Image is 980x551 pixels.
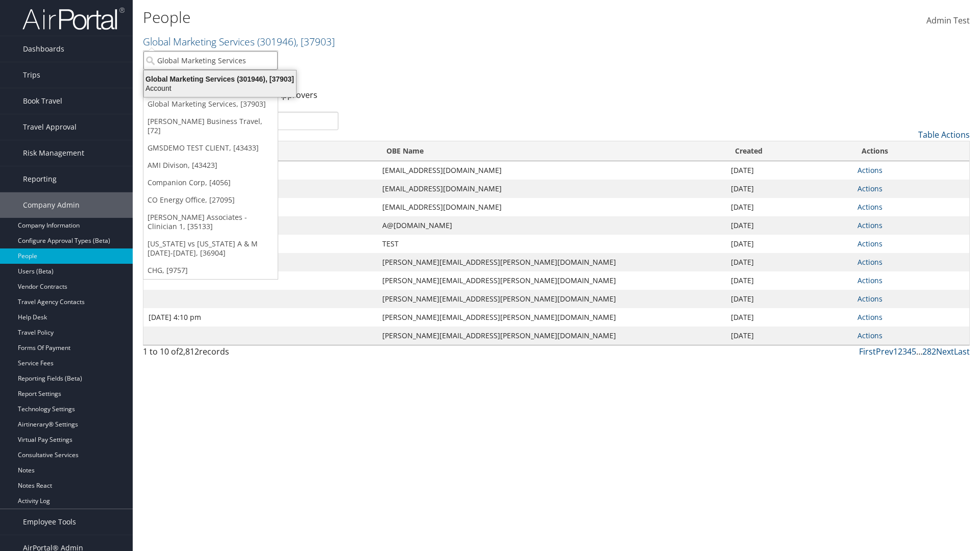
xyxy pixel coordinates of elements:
span: Travel Approval [23,114,77,140]
a: Actions [857,184,883,193]
a: Actions [857,220,883,230]
a: CO Energy Office, [27095] [143,191,278,209]
span: Dashboards [23,36,64,62]
a: Global Marketing Services, [37903] [143,95,278,113]
span: … [916,346,922,357]
td: TEST [377,235,726,253]
a: 4 [907,346,912,357]
td: [PERSON_NAME][EMAIL_ADDRESS][PERSON_NAME][DOMAIN_NAME] [377,290,726,308]
span: Trips [23,62,40,88]
div: Global Marketing Services (301946), [37903] [138,74,302,84]
a: Admin Test [926,5,970,37]
span: Admin Test [926,15,970,26]
a: Global Marketing Services [143,35,335,48]
td: [DATE] [726,271,852,290]
a: 2 [898,346,902,357]
a: [US_STATE] vs [US_STATE] A & M [DATE]-[DATE], [36904] [143,235,278,262]
th: Created: activate to sort column ascending [726,141,852,161]
a: Prev [876,346,893,357]
span: , [ 37903 ] [296,35,335,48]
span: 2,812 [179,346,199,357]
th: OBE Name: activate to sort column ascending [377,141,726,161]
td: [PERSON_NAME][EMAIL_ADDRESS][PERSON_NAME][DOMAIN_NAME] [377,308,726,327]
a: Actions [857,202,883,212]
a: Last [954,346,970,357]
a: Actions [857,275,883,285]
span: Company Admin [23,192,80,218]
td: [PERSON_NAME][EMAIL_ADDRESS][PERSON_NAME][DOMAIN_NAME] [377,271,726,290]
td: [PERSON_NAME][EMAIL_ADDRESS][PERSON_NAME][DOMAIN_NAME] [377,327,726,345]
a: [PERSON_NAME] Business Travel, [72] [143,113,278,139]
h1: People [143,7,694,28]
span: Employee Tools [23,509,76,535]
div: Account [138,84,302,93]
td: [DATE] [726,216,852,235]
img: airportal-logo.png [22,7,125,31]
td: [EMAIL_ADDRESS][DOMAIN_NAME] [377,161,726,180]
a: Table Actions [918,129,970,140]
a: Actions [857,312,883,322]
td: [DATE] [726,290,852,308]
td: [DATE] 4:10 pm [143,308,377,327]
a: 3 [902,346,907,357]
a: First [859,346,876,357]
a: Actions [857,165,883,175]
td: A@[DOMAIN_NAME] [377,216,726,235]
a: 282 [922,346,936,357]
td: [DATE] [726,308,852,327]
div: 1 to 10 of records [143,345,338,363]
span: ( 301946 ) [257,35,296,48]
a: CHG, [9757] [143,262,278,279]
span: Reporting [23,166,57,192]
td: [DATE] [726,327,852,345]
a: Actions [857,294,883,304]
input: Search Accounts [143,51,278,70]
td: [PERSON_NAME][EMAIL_ADDRESS][PERSON_NAME][DOMAIN_NAME] [377,253,726,271]
span: Book Travel [23,88,62,114]
a: 1 [893,346,898,357]
td: [EMAIL_ADDRESS][DOMAIN_NAME] [377,180,726,198]
a: AMI Divison, [43423] [143,157,278,174]
td: [DATE] [726,253,852,271]
a: Companion Corp, [4056] [143,174,278,191]
a: Next [936,346,954,357]
td: [DATE] [726,180,852,198]
a: Actions [857,257,883,267]
a: Actions [857,331,883,340]
td: [EMAIL_ADDRESS][DOMAIN_NAME] [377,198,726,216]
a: GMSDEMO TEST CLIENT, [43433] [143,139,278,157]
td: [DATE] [726,198,852,216]
a: [PERSON_NAME] Associates - Clinician 1, [35133] [143,209,278,235]
span: Risk Management [23,140,84,166]
td: [DATE] [726,161,852,180]
a: 5 [912,346,916,357]
a: Actions [857,239,883,248]
a: Approvers [277,89,317,101]
th: Actions [852,141,969,161]
td: [DATE] [726,235,852,253]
